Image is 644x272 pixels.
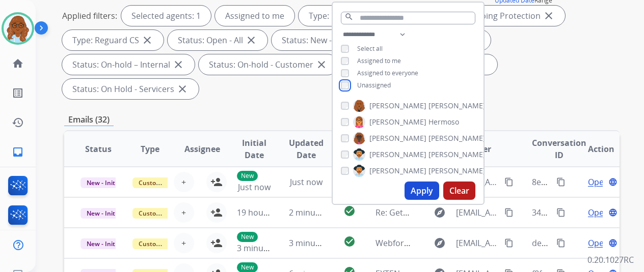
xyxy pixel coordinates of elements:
mat-icon: close [543,10,555,22]
span: Status [85,143,112,155]
mat-icon: explore [434,206,446,219]
mat-icon: content_copy [556,208,566,217]
mat-icon: content_copy [556,177,566,187]
span: [PERSON_NAME] [369,117,426,127]
mat-icon: close [176,83,189,95]
mat-icon: person_add [210,176,223,188]
div: Selected agents: 1 [121,6,211,26]
p: New [237,232,258,242]
span: [PERSON_NAME] [428,149,486,160]
span: New - Initial [81,238,128,249]
mat-icon: person_add [210,237,223,249]
span: [EMAIL_ADDRESS][DOMAIN_NAME] [456,206,498,219]
span: 2 minutes ago [289,207,343,218]
p: New [237,171,258,181]
mat-icon: inbox [12,146,24,158]
span: Unassigned [357,81,391,89]
span: + [181,237,186,249]
mat-icon: content_copy [504,238,514,248]
span: Open [588,206,609,219]
span: Customer Support [132,238,199,249]
div: Status: On-hold – Internal [62,54,195,75]
span: [PERSON_NAME] [369,166,426,176]
span: + [181,206,186,219]
mat-icon: language [608,208,618,217]
span: [PERSON_NAME] [369,149,426,160]
span: Assigned to everyone [357,69,418,77]
div: Status: On-hold - Customer [199,54,338,75]
span: Customer Support [132,208,199,219]
div: Status: On Hold - Servicers [62,79,199,99]
mat-icon: explore [434,237,446,249]
div: Type: Shipping Protection [432,6,565,26]
mat-icon: content_copy [556,238,566,248]
div: Assigned to me [215,6,294,26]
mat-icon: content_copy [504,208,514,217]
mat-icon: list_alt [12,87,24,99]
span: Type [141,143,159,155]
span: Updated Date [289,137,324,161]
span: Assignee [184,143,220,155]
span: New - Initial [81,177,128,188]
p: Applied filters: [62,10,117,22]
mat-icon: person_add [210,206,223,219]
div: Status: New - Initial [272,30,379,50]
mat-icon: search [344,12,354,21]
mat-icon: close [141,34,153,46]
span: Open [588,176,609,188]
button: + [174,202,194,223]
button: Apply [405,182,439,200]
button: + [174,172,194,192]
p: Emails (32) [64,113,114,126]
mat-icon: history [12,116,24,129]
th: Action [568,131,620,167]
span: Customer Support [132,177,199,188]
div: Type: Customer Support [299,6,427,26]
span: Assigned to me [357,56,401,65]
span: Re: Get your Rooms To Go claim serviced - call us [DATE]! [375,207,594,218]
span: [PERSON_NAME] [369,133,426,143]
mat-icon: check_circle [343,205,356,217]
button: Clear [443,182,475,200]
span: Webform from [EMAIL_ADDRESS][DOMAIN_NAME] on [DATE] [375,237,606,249]
span: [EMAIL_ADDRESS][DOMAIN_NAME] [456,237,498,249]
span: Just now [238,182,271,193]
button: + [174,233,194,253]
div: Status: Open - All [168,30,267,50]
span: [PERSON_NAME] [428,166,486,176]
span: Select all [357,44,383,53]
mat-icon: language [608,177,618,187]
span: 3 minutes ago [237,243,291,254]
div: Type: Reguard CS [62,30,164,50]
mat-icon: close [315,58,328,71]
mat-icon: home [12,57,24,70]
mat-icon: close [172,58,184,71]
span: Hermoso [428,117,459,127]
span: 19 hours ago [237,207,287,218]
mat-icon: close [245,34,257,46]
span: Initial Date [237,137,272,161]
span: Just now [290,176,323,188]
mat-icon: language [608,238,618,248]
span: + [181,176,186,188]
span: [PERSON_NAME] [428,133,486,143]
mat-icon: content_copy [504,177,514,187]
p: 0.20.1027RC [587,254,634,266]
mat-icon: check_circle [343,235,356,248]
span: Conversation ID [532,137,586,161]
span: [PERSON_NAME] [428,101,486,111]
span: [PERSON_NAME] [369,101,426,111]
span: New - Initial [81,208,128,219]
span: 3 minutes ago [289,237,343,249]
img: avatar [4,14,32,43]
span: Open [588,237,609,249]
